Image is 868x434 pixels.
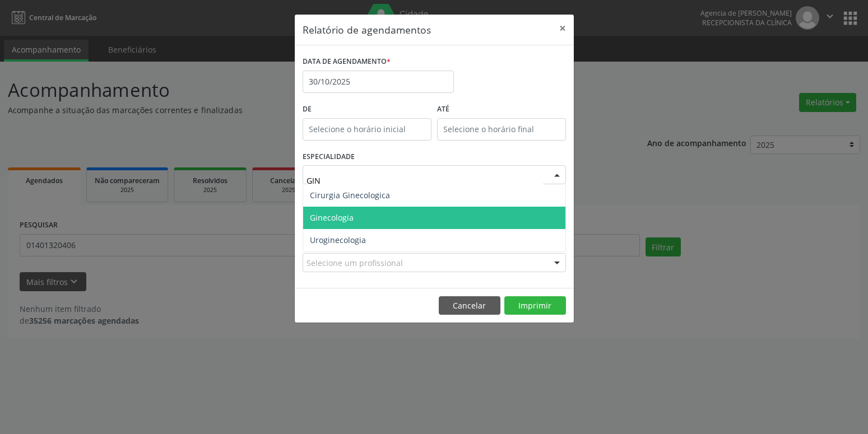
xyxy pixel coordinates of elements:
button: Imprimir [504,296,566,315]
label: ESPECIALIDADE [303,148,355,166]
input: Selecione uma data ou intervalo [303,71,454,93]
span: Cirurgia Ginecologica [310,190,390,200]
input: Selecione o horário final [437,118,566,141]
span: Ginecologia [310,212,354,223]
h5: Relatório de agendamentos [303,22,431,37]
label: De [303,101,431,118]
label: DATA DE AGENDAMENTO [303,53,391,71]
label: ATÉ [437,101,566,118]
span: Selecione um profissional [307,257,403,269]
input: Seleciona uma especialidade [307,169,543,192]
input: Selecione o horário inicial [303,118,431,141]
span: Uroginecologia [310,235,366,245]
button: Close [551,15,574,42]
button: Cancelar [439,296,500,315]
